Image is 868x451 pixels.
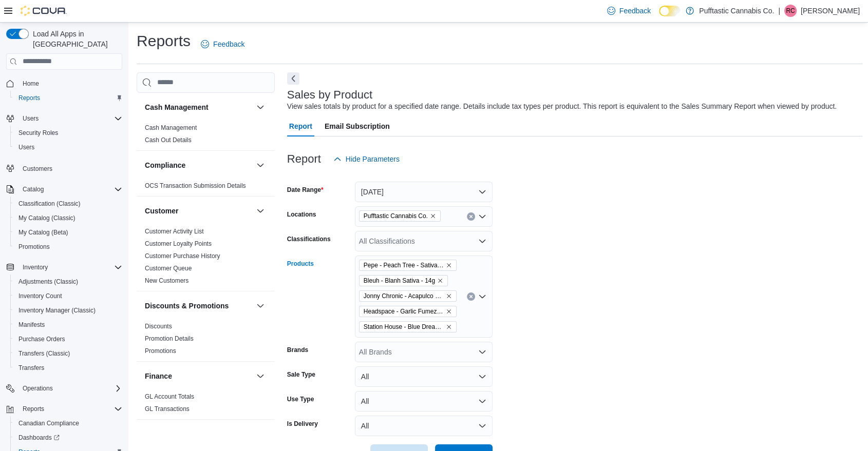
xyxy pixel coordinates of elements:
button: Remove Bleuh - Blanh Sativa - 14g from selection in this group [437,278,443,284]
div: Ravi Chauhan [784,5,797,17]
button: [DATE] [355,182,493,202]
label: Locations [287,210,316,219]
button: Remove Pepe - Peach Tree - Sativa - 28g from selection in this group [446,262,452,268]
span: Inventory Count [18,292,62,300]
button: Finance [254,370,267,382]
span: Purchase Orders [18,335,65,343]
span: Catalog [23,185,44,193]
h3: Report [287,153,321,165]
button: Open list of options [478,292,486,301]
a: My Catalog (Beta) [14,226,72,239]
button: Compliance [145,160,252,170]
a: Customer Activity List [145,228,204,235]
button: Home [2,76,126,91]
span: Users [18,143,34,151]
span: Purchase Orders [14,333,122,345]
a: Canadian Compliance [14,417,83,429]
a: Inventory Count [14,290,66,302]
span: Canadian Compliance [14,417,122,429]
a: Adjustments (Classic) [14,276,82,288]
span: Inventory Count [14,290,122,302]
button: Canadian Compliance [10,416,126,430]
a: Users [14,141,39,153]
button: Users [2,111,126,126]
button: Reports [2,402,126,416]
span: Operations [18,382,122,395]
button: Users [10,140,126,154]
button: Catalog [2,182,126,197]
p: [PERSON_NAME] [801,5,860,17]
span: Discounts [145,322,172,330]
img: Cova [21,6,67,16]
div: Customer [137,225,275,291]
h3: Customer [145,206,178,216]
button: Inventory [2,260,126,274]
span: My Catalog (Beta) [14,226,122,239]
a: Promotions [145,347,176,355]
label: Sale Type [287,370,315,379]
span: Promotions [145,347,176,355]
button: Purchase Orders [10,332,126,346]
span: Customer Loyalty Points [145,240,212,248]
a: Promotions [14,241,54,253]
button: Open list of options [478,237,486,245]
button: Clear input [467,292,475,301]
span: Pepe - Peach Tree - Sativa - 28g [364,260,444,270]
button: Adjustments (Classic) [10,274,126,289]
a: Transfers (Classic) [14,347,74,360]
span: Operations [23,384,53,393]
button: Open list of options [478,212,486,221]
button: Classification (Classic) [10,197,126,211]
button: Reports [10,91,126,105]
a: Dashboards [14,432,64,444]
span: Classification (Classic) [14,198,122,210]
span: Promotions [14,241,122,253]
span: Customer Purchase History [145,252,220,260]
span: Cash Management [145,124,197,132]
a: New Customers [145,277,188,284]
button: Discounts & Promotions [145,301,252,311]
h1: Reports [137,31,191,51]
button: Reports [18,403,48,415]
span: Pufftastic Cannabis Co. [359,210,441,222]
button: Clear input [467,212,475,221]
button: Discounts & Promotions [254,300,267,312]
span: Dashboards [18,434,60,442]
span: Bleuh - Blanh Sativa - 14g [364,276,435,286]
button: Operations [2,381,126,396]
span: Reports [14,92,122,104]
button: Cash Management [254,101,267,113]
input: Dark Mode [659,6,681,16]
span: Report [289,116,312,136]
span: Pepe - Peach Tree - Sativa - 28g [359,260,457,271]
span: Customer Queue [145,264,192,272]
span: Load All Apps in [GEOGRAPHIC_DATA] [29,29,122,49]
a: My Catalog (Classic) [14,212,80,224]
span: Transfers [14,362,122,374]
span: Inventory [18,261,122,273]
button: Next [287,72,299,85]
label: Is Delivery [287,420,318,428]
a: Promotion Details [145,335,194,342]
a: OCS Transaction Submission Details [145,182,246,189]
button: Transfers [10,361,126,375]
span: Promotions [18,243,50,251]
a: GL Transactions [145,405,190,413]
span: Customers [18,162,122,174]
span: Adjustments (Classic) [14,276,122,288]
span: Canadian Compliance [18,419,79,427]
button: My Catalog (Classic) [10,211,126,225]
span: RC [786,5,795,17]
span: Classification (Classic) [18,200,81,208]
span: My Catalog (Classic) [14,212,122,224]
span: Reports [18,403,122,415]
button: Catalog [18,183,48,195]
button: Remove Jonny Chronic - Acapulco Gold Pre-Roll - 3x0.5g from selection in this group [446,293,452,299]
a: Customers [18,163,56,175]
a: GL Account Totals [145,393,194,400]
button: Remove Headspace - Garlic Fumez Dried Flower - Indica - 7g from selection in this group [446,308,452,315]
button: All [355,366,493,387]
h3: Compliance [145,160,185,170]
